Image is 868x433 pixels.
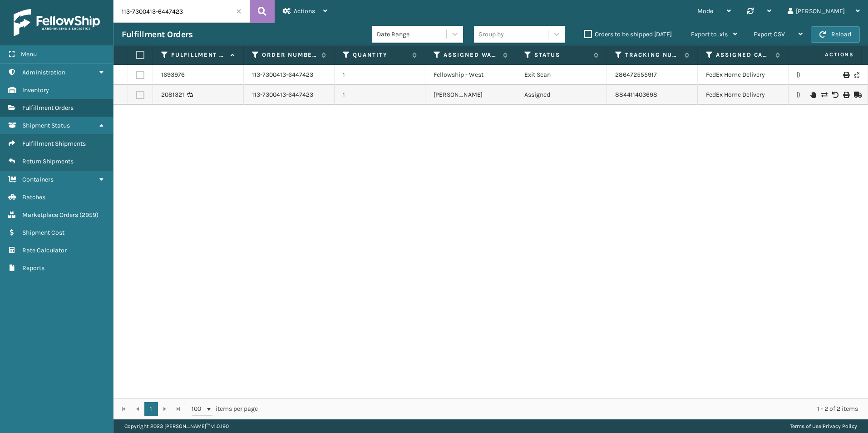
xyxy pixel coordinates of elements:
[22,140,86,148] span: Fulfillment Shipments
[691,30,728,38] span: Export to .xls
[22,176,54,183] span: Containers
[22,193,45,201] span: Batches
[843,92,848,98] i: Print Label
[534,51,589,59] label: Status
[124,419,229,433] p: Copyright 2023 [PERSON_NAME]™ v 1.0.190
[22,86,49,94] span: Inventory
[14,9,100,36] img: logo
[790,419,857,433] div: |
[697,7,713,15] span: Mode
[615,71,657,79] a: 286472555917
[22,229,64,236] span: Shipment Cost
[716,51,771,59] label: Assigned Carrier Service
[192,404,205,413] span: 100
[335,65,425,85] td: 1
[192,402,258,416] span: items per page
[353,51,408,59] label: Quantity
[161,90,184,99] a: 2081321
[821,92,827,98] i: Change shipping
[625,51,680,59] label: Tracking Number
[122,29,192,40] h3: Fulfillment Orders
[810,92,816,98] i: On Hold
[21,50,37,58] span: Menu
[377,30,447,39] div: Date Range
[22,264,44,272] span: Reports
[796,47,859,62] span: Actions
[811,26,860,43] button: Reload
[79,211,99,219] span: ( 2959 )
[294,7,315,15] span: Actions
[478,30,504,39] div: Group by
[22,69,65,76] span: Administration
[425,85,516,105] td: [PERSON_NAME]
[22,246,67,254] span: Rate Calculator
[698,85,789,105] td: FedEx Home Delivery
[22,157,74,165] span: Return Shipments
[832,92,838,98] i: Void Label
[252,70,313,79] a: 113-7300413-6447423
[171,51,226,59] label: Fulfillment Order Id
[262,51,317,59] label: Order Number
[271,404,858,413] div: 1 - 2 of 2 items
[516,85,607,105] td: Assigned
[161,70,185,79] a: 1693976
[144,402,158,416] a: 1
[22,211,78,219] span: Marketplace Orders
[22,104,74,112] span: Fulfillment Orders
[843,72,848,78] i: Print Label
[444,51,498,59] label: Assigned Warehouse
[698,65,789,85] td: FedEx Home Delivery
[584,30,672,38] label: Orders to be shipped [DATE]
[425,65,516,85] td: Fellowship - West
[516,65,607,85] td: Exit Scan
[790,423,821,429] a: Terms of Use
[615,91,657,98] a: 884411403698
[252,90,313,99] a: 113-7300413-6447423
[754,30,785,38] span: Export CSV
[854,92,859,98] i: Mark as Shipped
[823,423,857,429] a: Privacy Policy
[22,122,70,129] span: Shipment Status
[335,85,425,105] td: 1
[854,72,859,78] i: Never Shipped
